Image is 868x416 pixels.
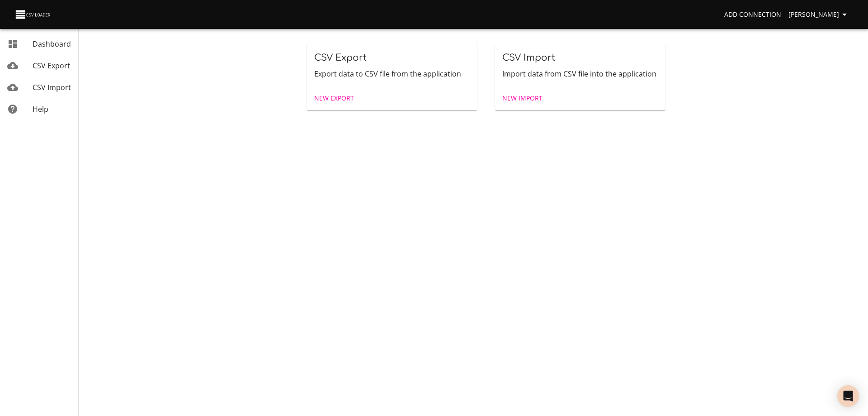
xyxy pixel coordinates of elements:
[724,9,781,20] span: Add Connection
[33,61,70,71] span: CSV Export
[788,9,850,20] span: [PERSON_NAME]
[785,6,854,23] button: [PERSON_NAME]
[502,68,658,79] p: Import data from CSV file into the application
[499,90,546,107] a: New Import
[33,104,48,114] span: Help
[502,93,542,104] span: New Import
[14,8,52,21] img: CSV Loader
[33,82,71,92] span: CSV Import
[311,90,358,107] a: New Export
[314,68,470,79] p: Export data to CSV file from the application
[837,385,859,407] div: Open Intercom Messenger
[721,6,785,23] a: Add Connection
[33,39,71,49] span: Dashboard
[502,53,555,63] span: CSV Import
[314,53,367,63] span: CSV Export
[314,93,354,104] span: New Export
